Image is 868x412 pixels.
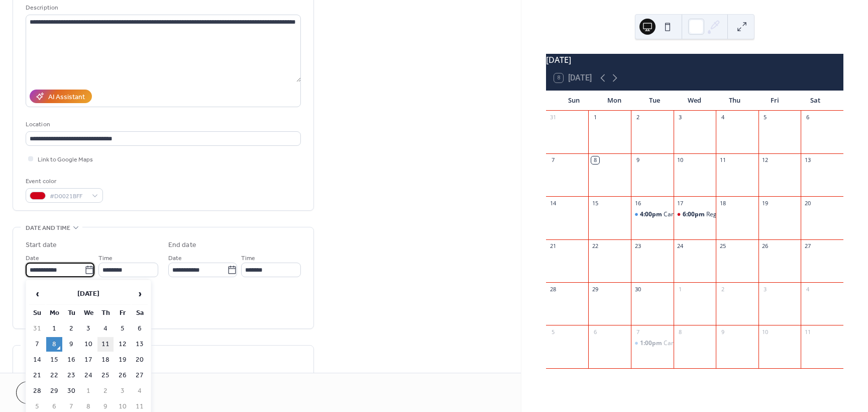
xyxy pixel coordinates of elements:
div: 12 [762,156,769,164]
span: › [132,284,147,304]
div: 8 [591,156,599,164]
div: 9 [634,156,641,164]
div: 7 [549,156,557,164]
div: Wed [675,91,715,111]
div: 6 [804,114,811,121]
div: 13 [804,156,811,164]
td: 2 [97,384,114,398]
div: 17 [677,199,684,207]
th: Th [97,306,114,320]
div: 1 [591,114,599,121]
div: Sun [554,91,594,111]
td: 31 [29,321,45,336]
td: 23 [63,368,79,383]
div: 10 [762,328,769,336]
th: We [80,306,96,320]
span: ‹ [30,284,45,304]
div: 11 [719,156,726,164]
div: 26 [762,242,769,250]
div: Event color [26,176,101,187]
div: [DATE] [546,54,843,66]
div: 14 [549,199,557,207]
div: 30 [634,285,641,293]
th: Sa [132,306,148,320]
span: Date [26,253,39,264]
span: Date and time [26,223,70,233]
td: 11 [97,337,114,352]
div: Car Seat Check-Up Event [631,339,674,348]
td: 30 [63,384,79,398]
button: AI Assistant [30,90,92,103]
div: 4 [804,285,811,293]
div: 2 [634,114,641,121]
th: Su [29,306,45,320]
div: Start date [26,240,57,251]
td: 4 [132,384,148,398]
div: Regular Board Meeting [674,210,716,219]
div: Description [26,3,299,13]
td: 21 [29,368,45,383]
div: 29 [591,285,599,293]
td: 2 [63,321,79,336]
td: 24 [80,368,96,383]
td: 28 [29,384,45,398]
td: 20 [132,353,148,367]
div: Fri [755,91,795,111]
div: 25 [719,242,726,250]
td: 9 [63,337,79,352]
div: 28 [549,285,557,293]
th: [DATE] [46,283,131,305]
td: 26 [115,368,131,383]
div: 19 [762,199,769,207]
div: End date [168,240,196,251]
td: 14 [29,353,45,367]
td: 5 [115,321,131,336]
div: 16 [634,199,641,207]
span: 1:00pm [640,339,664,348]
div: 7 [634,328,641,336]
td: 25 [97,368,114,383]
th: Tu [63,306,79,320]
td: 10 [80,337,96,352]
th: Fr [115,306,131,320]
div: 23 [634,242,641,250]
td: 4 [97,321,114,336]
span: Time [241,253,255,264]
div: Regular Board Meeting [706,210,771,219]
div: 5 [762,114,769,121]
td: 19 [115,353,131,367]
div: 8 [677,328,684,336]
td: 1 [80,384,96,398]
span: #D0021BFF [50,191,87,202]
span: 6:00pm [683,210,706,219]
td: 22 [46,368,62,383]
div: 31 [549,114,557,121]
td: 29 [46,384,62,398]
div: Car Seat Check-Up Event [664,339,733,348]
div: 9 [719,328,726,336]
td: 6 [132,321,148,336]
div: Car Seat Check-Up Event [631,210,674,219]
div: 10 [677,156,684,164]
td: 8 [46,337,62,352]
div: AI Assistant [48,92,85,103]
div: 22 [591,242,599,250]
td: 13 [132,337,148,352]
div: 24 [677,242,684,250]
div: 20 [804,199,811,207]
div: Thu [715,91,755,111]
div: 5 [549,328,557,336]
td: 17 [80,353,96,367]
span: Link to Google Maps [38,154,93,165]
span: 4:00pm [640,210,664,219]
div: Car Seat Check-Up Event [664,210,733,219]
td: 15 [46,353,62,367]
td: 12 [115,337,131,352]
td: 3 [115,384,131,398]
a: Cancel [16,381,78,404]
div: Location [26,119,299,130]
div: 18 [719,199,726,207]
td: 27 [132,368,148,383]
span: Time [98,253,113,264]
td: 3 [80,321,96,336]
